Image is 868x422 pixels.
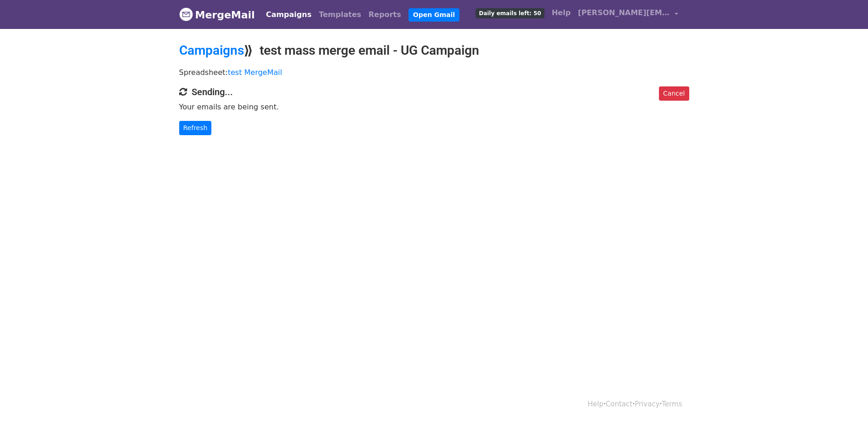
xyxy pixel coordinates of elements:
a: Open Gmail [408,8,460,22]
h2: ⟫ test mass merge email - UG Campaign [179,43,689,58]
a: Campaigns [262,6,315,24]
a: MergeMail [179,5,255,24]
a: Campaigns [179,43,244,58]
a: Terms [662,400,682,408]
p: Your emails are being sent. [179,102,689,112]
a: test MergeMail [228,68,282,77]
a: Contact [606,400,632,408]
a: [PERSON_NAME][EMAIL_ADDRESS][DOMAIN_NAME] [574,4,682,25]
img: MergeMail logo [179,7,193,21]
h4: Sending... [179,86,689,97]
a: Refresh [179,121,212,135]
a: Reports [365,6,405,24]
a: Templates [315,6,365,24]
span: [PERSON_NAME][EMAIL_ADDRESS][DOMAIN_NAME] [578,7,670,18]
a: Daily emails left: 50 [472,4,548,22]
a: Cancel [659,86,689,101]
a: Help [588,400,603,408]
span: Daily emails left: 50 [476,8,544,18]
a: Privacy [635,400,659,408]
p: Spreadsheet: [179,68,689,77]
a: Help [548,4,574,22]
iframe: Chat Widget [822,378,868,422]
